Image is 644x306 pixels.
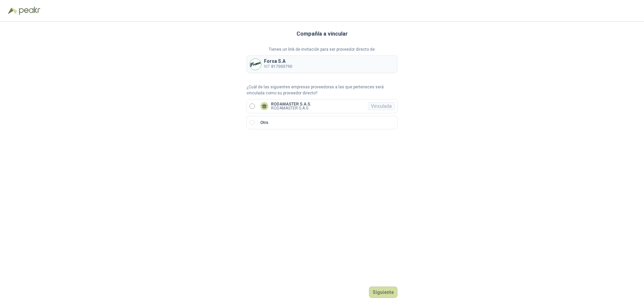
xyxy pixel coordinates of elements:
p: ¿Cuál de las siguientes empresas proveedoras a las que perteneces será vinculada como su proveedo... [247,84,397,97]
div: Vinculada [368,102,395,110]
p: RODAMASTER S.A.S. [271,102,311,106]
p: Forsa S.A [264,59,292,63]
button: Siguiente [369,287,397,298]
p: Tienes un link de invitación para ser proveedor directo de: [247,46,397,53]
b: 817000790 [271,64,292,69]
img: Peakr [19,7,40,15]
img: Company Logo [250,59,261,70]
h3: Compañía a vincular [297,30,348,38]
img: Logo [8,7,17,14]
p: NIT [264,63,292,70]
p: RODAMASTER S.A.S [271,106,311,110]
p: Otro [260,120,268,126]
